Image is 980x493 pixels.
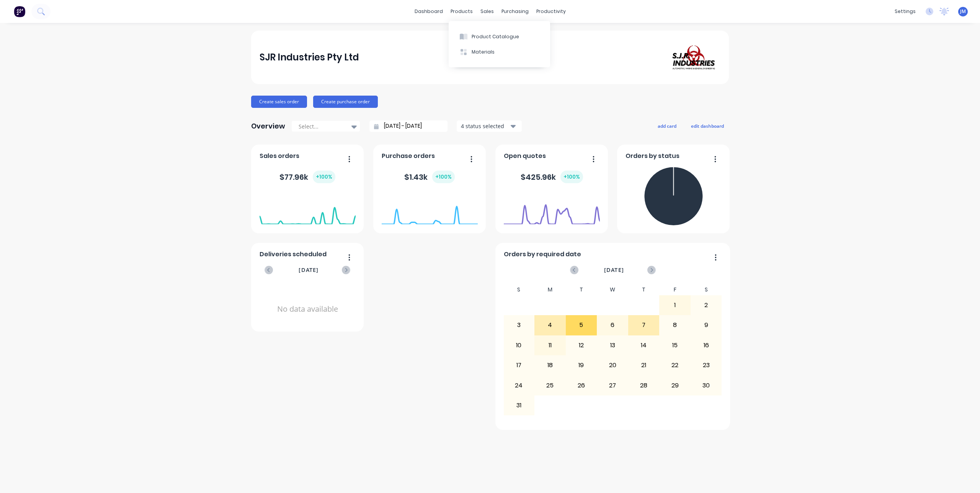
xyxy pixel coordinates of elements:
[535,316,565,335] div: 4
[597,356,628,375] div: 20
[532,6,570,17] div: productivity
[960,8,966,15] span: JM
[629,336,659,355] div: 14
[447,6,477,17] div: products
[313,171,335,183] div: + 100 %
[566,316,597,335] div: 5
[660,356,690,375] div: 22
[521,171,583,183] div: $ 425.96k
[604,266,624,274] span: [DATE]
[457,120,522,132] button: 4 status selected
[313,96,378,108] button: Create purchase order
[260,284,356,334] div: No data available
[251,119,285,134] div: Overview
[660,336,690,355] div: 15
[260,151,299,161] span: Sales orders
[566,356,597,375] div: 19
[686,121,729,131] button: edit dashboard
[660,376,690,395] div: 29
[566,336,597,355] div: 12
[597,316,628,335] div: 6
[461,122,509,130] div: 4 status selected
[535,336,565,355] div: 11
[653,121,681,131] button: add card
[691,316,722,335] div: 9
[629,376,659,395] div: 28
[534,284,566,295] div: M
[691,356,722,375] div: 23
[535,356,565,375] div: 18
[382,151,435,161] span: Purchase orders
[660,296,690,315] div: 1
[504,336,534,355] div: 10
[535,376,565,395] div: 25
[691,284,722,295] div: S
[432,171,455,183] div: + 100 %
[472,49,495,55] div: Materials
[691,296,722,315] div: 2
[404,171,455,183] div: $ 1.43k
[504,316,534,335] div: 3
[503,284,535,295] div: S
[891,6,920,17] div: settings
[498,6,532,17] div: purchasing
[504,376,534,395] div: 24
[691,336,722,355] div: 16
[659,284,691,295] div: F
[14,6,25,17] img: Factory
[504,151,546,161] span: Open quotes
[628,284,660,295] div: T
[597,376,628,395] div: 27
[251,96,307,108] button: Create sales order
[566,376,597,395] div: 26
[449,44,550,60] button: Materials
[597,284,628,295] div: W
[667,41,720,73] img: SJR Industries Pty Ltd
[299,266,318,274] span: [DATE]
[691,376,722,395] div: 30
[660,316,690,335] div: 8
[477,6,498,17] div: sales
[504,356,534,375] div: 17
[504,396,534,415] div: 31
[560,171,583,183] div: + 100 %
[566,284,597,295] div: T
[449,29,550,44] button: Product Catalogue
[629,356,659,375] div: 21
[626,151,679,161] span: Orders by status
[629,316,659,335] div: 7
[411,6,447,17] a: dashboard
[472,33,519,40] div: Product Catalogue
[260,50,359,65] div: SJR Industries Pty Ltd
[279,171,335,183] div: $ 77.96k
[597,336,628,355] div: 13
